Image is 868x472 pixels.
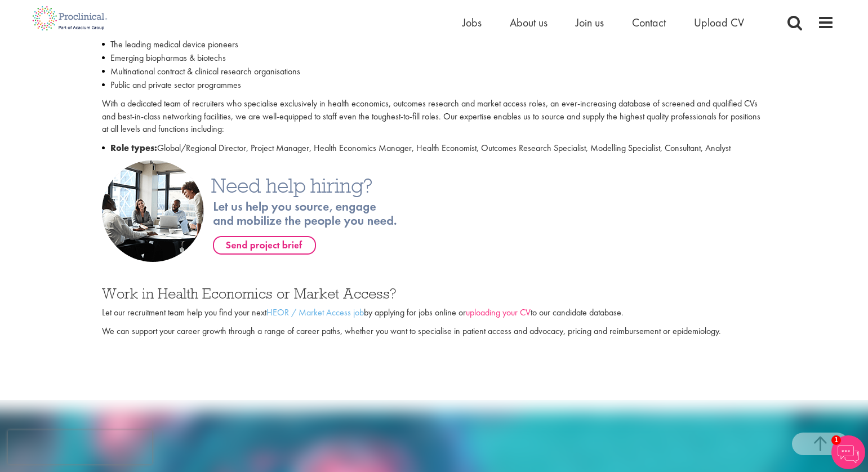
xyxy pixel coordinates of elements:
p: Let our recruitment team help you find your next by applying for jobs online or to our candidate ... [102,306,765,319]
img: Chatbot [831,435,865,469]
li: Public and private sector programmes [102,78,765,92]
a: Jobs [462,15,482,30]
li: Multinational contract & clinical research organisations [102,65,765,78]
li: Emerging biopharmas & biotechs [102,51,765,65]
a: About us [510,15,547,30]
a: Contact [632,15,666,30]
span: 1 [831,435,841,445]
a: HEOR / Market Access job [266,306,364,318]
h3: Work in Health Economics or Market Access? [102,286,765,301]
strong: Role types: [110,142,157,154]
li: Global/Regional Director, Project Manager, Health Economics Manager, Health Economist, Outcomes R... [102,141,765,155]
iframe: reCAPTCHA [8,430,152,464]
p: With a dedicated team of recruiters who specialise exclusively in health economics, outcomes rese... [102,97,765,136]
a: Upload CV [694,15,744,30]
li: The leading medical device pioneers [102,38,765,51]
a: uploading your CV [466,306,531,318]
a: Join us [576,15,604,30]
p: We can support your career growth through a range of career paths, whether you want to specialise... [102,325,765,338]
